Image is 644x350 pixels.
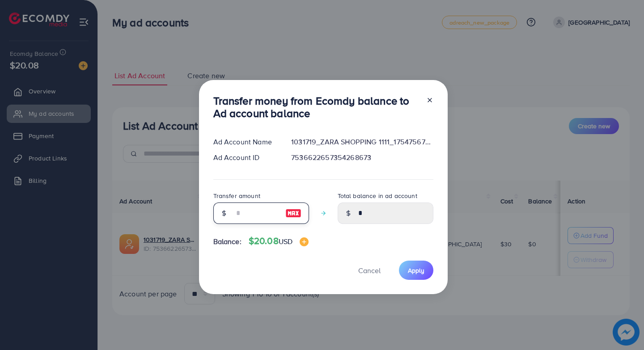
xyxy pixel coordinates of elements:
div: 7536622657354268673 [284,152,440,163]
button: Apply [399,261,433,280]
div: Ad Account Name [206,137,284,147]
h3: Transfer money from Ecomdy balance to Ad account balance [213,94,419,120]
h4: $20.08 [249,236,309,247]
span: Balance: [213,236,241,247]
label: Total balance in ad account [338,191,417,200]
label: Transfer amount [213,191,260,200]
div: Ad Account ID [206,152,284,163]
button: Cancel [347,261,392,280]
span: Apply [408,266,424,275]
div: 1031719_ZARA SHOPPING 1111_1754756746391 [284,137,440,147]
img: image [285,208,301,219]
span: USD [279,236,292,246]
img: image [300,237,309,246]
span: Cancel [358,266,381,275]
